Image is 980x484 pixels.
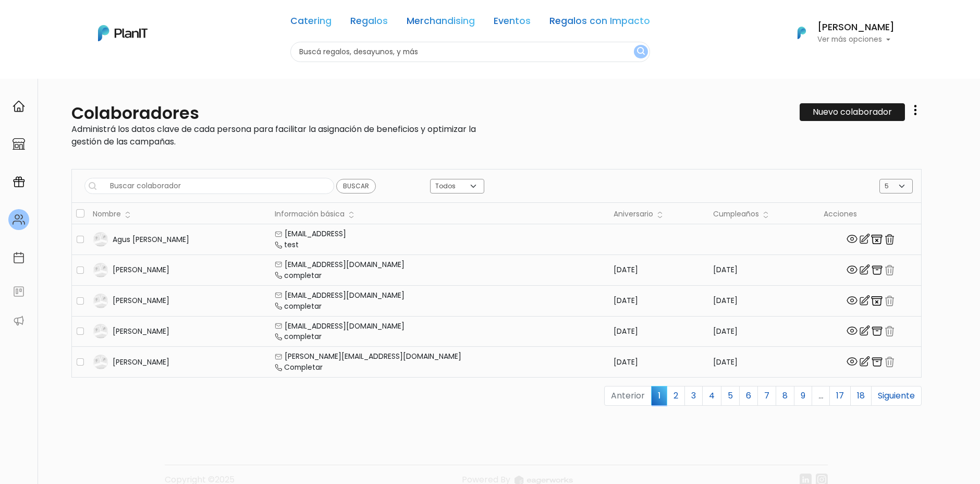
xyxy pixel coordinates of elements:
[275,270,605,281] div: completar
[84,178,334,194] input: Buscar colaborador
[275,292,283,299] img: email-e55c09aa6c8f9f6eb5c8f3fb65cd82e5684b5d9eb5134d3f9629283c6a313748.svg
[275,353,283,360] img: email-e55c09aa6c8f9f6eb5c8f3fb65cd82e5684b5d9eb5134d3f9629283c6a313748.svg
[871,356,883,368] img: archive-1dd707d46fd6d0a5e62449dc4488965df08e22ac9889ea1383089354dbf1b408.svg
[549,17,650,29] a: Regalos con Impacto
[709,347,819,378] td: [DATE]
[871,386,922,406] a: Siguiente
[784,19,895,46] button: PlanIt Logo [PERSON_NAME] Ver más opciones
[93,209,266,220] div: Nombre
[275,322,283,330] img: email-e55c09aa6c8f9f6eb5c8f3fb65cd82e5684b5d9eb5134d3f9629283c6a313748.svg
[858,294,871,307] img: edit-cf855e39879a8d8203c68d677a38c339b8ad0aa42461e93f83e0a3a572e3437e.svg
[871,233,883,246] img: archive_x_mark-d98f3eba446126dd09ec17d39cade4fc50930caf8734bd50eaba690cf921fc60.svg
[275,209,605,220] div: Información básica
[71,123,497,148] p: Administrá los datos clave de cada persona para facilitar la asignación de beneficios y optimizar...
[721,386,740,406] a: 5
[702,386,721,406] a: 4
[637,47,645,57] img: search_button-432b6d5273f82d61273b3651a40e1bd1b912527efae98b1b7a1b2c0702e16a8d.svg
[349,211,354,219] img: order_button-5429608ed2585e492019f2ec7dcef1d56f3df53fa91d3fc8c11ac3658e987a5a.svg
[93,293,108,309] img: planit_placeholder-9427b205c7ae5e9bf800e9d23d5b17a34c4c1a44177066c4629bad40f2d9547d.png
[275,241,282,249] img: telephone-51719e0ec8bc2292ec8667fab3663f63f39fd541bc4a4980ec8b8aebf9156212.svg
[93,323,108,339] img: planit_placeholder-9427b205c7ae5e9bf800e9d23d5b17a34c4c1a44177066c4629bad40f2d9547d.png
[846,263,858,276] img: view-f18246407a1f52050c83721396b04988c209509dc7beaf1eb88fb14978c40aeb.svg
[275,239,605,250] div: test
[275,333,282,341] img: telephone-51719e0ec8bc2292ec8667fab3663f63f39fd541bc4a4980ec8b8aebf9156212.svg
[113,295,169,306] div: [PERSON_NAME]
[709,255,819,286] td: [DATE]
[407,17,475,29] a: Merchandising
[871,295,883,307] img: archive_x_mark-d98f3eba446126dd09ec17d39cade4fc50930caf8734bd50eaba690cf921fc60.svg
[275,302,282,310] img: telephone-51719e0ec8bc2292ec8667fab3663f63f39fd541bc4a4980ec8b8aebf9156212.svg
[846,233,858,245] img: view-f18246407a1f52050c83721396b04988c209509dc7beaf1eb88fb14978c40aeb.svg
[275,364,282,371] img: telephone-51719e0ec8bc2292ec8667fab3663f63f39fd541bc4a4980ec8b8aebf9156212.svg
[883,233,896,246] img: delete-7a004ba9190edd5965762875531710db0e91f954252780fc34717938566f0b7a.svg
[713,209,815,220] div: Cumpleaños
[494,17,531,29] a: Eventos
[275,272,282,279] img: telephone-51719e0ec8bc2292ec8667fab3663f63f39fd541bc4a4980ec8b8aebf9156212.svg
[13,314,25,327] img: partners-52edf745621dab592f3b2c58e3bca9d71375a7ef29c3b500c9f145b62cc070d4.svg
[858,324,871,337] img: edit-cf855e39879a8d8203c68d677a38c339b8ad0aa42461e93f83e0a3a572e3437e.svg
[350,17,388,29] a: Regalos
[275,261,283,268] img: email-e55c09aa6c8f9f6eb5c8f3fb65cd82e5684b5d9eb5134d3f9629283c6a313748.svg
[275,351,605,362] div: [PERSON_NAME][EMAIL_ADDRESS][DOMAIN_NAME]
[657,211,663,219] img: order_button-5429608ed2585e492019f2ec7dcef1d56f3df53fa91d3fc8c11ac3658e987a5a.svg
[54,10,150,30] div: ¿Necesitás ayuda?
[824,209,917,220] div: Acciones
[883,325,896,337] img: delete-7a004ba9190edd5965762875531710db0e91f954252780fc34717938566f0b7a.svg
[858,263,871,276] img: edit-cf855e39879a8d8203c68d677a38c339b8ad0aa42461e93f83e0a3a572e3437e.svg
[871,325,883,337] img: archive-1dd707d46fd6d0a5e62449dc4488965df08e22ac9889ea1383089354dbf1b408.svg
[275,362,605,373] div: Completar
[850,386,872,406] a: 18
[290,17,332,29] a: Catering
[275,231,283,238] img: email-e55c09aa6c8f9f6eb5c8f3fb65cd82e5684b5d9eb5134d3f9629283c6a313748.svg
[13,285,25,298] img: feedback-78b5a0c8f98aac82b08bfc38622c3050aee476f2c9584af64705fc4e61158814.svg
[739,386,758,406] a: 6
[858,355,871,368] img: edit-cf855e39879a8d8203c68d677a38c339b8ad0aa42461e93f83e0a3a572e3437e.svg
[93,262,108,278] img: planit_placeholder-9427b205c7ae5e9bf800e9d23d5b17a34c4c1a44177066c4629bad40f2d9547d.png
[13,138,25,150] img: marketplace-4ceaa7011d94191e9ded77b95e3339b90024bf715f7c57f8cf31f2d8c509eaba.svg
[667,386,685,406] a: 2
[13,251,25,264] img: calendar-87d922413cdce8b2cf7b7f5f62616a5cf9e4887200fb71536465627b3292af00.svg
[763,211,768,219] img: order_button-5429608ed2585e492019f2ec7dcef1d56f3df53fa91d3fc8c11ac3658e987a5a.svg
[13,100,25,113] img: home-e721727adea9d79c4d83392d1f703f7f8bce08238fde08b1acbfd93340b81755.svg
[609,285,709,316] td: [DATE]
[846,294,858,307] img: view-f18246407a1f52050c83721396b04988c209509dc7beaf1eb88fb14978c40aeb.svg
[275,290,605,301] div: [EMAIL_ADDRESS][DOMAIN_NAME]
[709,316,819,347] td: [DATE]
[909,104,922,116] img: three-dots-vertical-1c7d3df731e7ea6fb33cf85414993855b8c0a129241e2961993354d720c67b51.svg
[93,354,108,370] img: planit_placeholder-9427b205c7ae5e9bf800e9d23d5b17a34c4c1a44177066c4629bad40f2d9547d.png
[113,357,169,368] div: [PERSON_NAME]
[80,178,96,194] img: search_button-432b6d5273f82d61273b3651a40e1bd1b912527efae98b1b7a1b2c0702e16a8d.svg
[275,331,605,342] div: completar
[93,232,108,247] img: planit_placeholder-9427b205c7ae5e9bf800e9d23d5b17a34c4c1a44177066c4629bad40f2d9547d.png
[883,264,896,276] img: delete-7a004ba9190edd5965762875531710db0e91f954252780fc34717938566f0b7a.svg
[651,386,667,405] span: 1
[98,25,148,41] img: PlanIt Logo
[13,213,25,226] img: people-662611757002400ad9ed0e3c099ab2801c6687ba6c219adb57efc949bc21e19d.svg
[846,355,858,368] img: view-f18246407a1f52050c83721396b04988c209509dc7beaf1eb88fb14978c40aeb.svg
[817,36,895,43] p: Ver más opciones
[883,356,896,368] img: delete-7a004ba9190edd5965762875531710db0e91f954252780fc34717938566f0b7a.svg
[275,321,605,332] div: [EMAIL_ADDRESS][DOMAIN_NAME]
[794,386,812,406] a: 9
[790,21,813,44] img: PlanIt Logo
[609,316,709,347] td: [DATE]
[290,42,650,62] input: Buscá regalos, desayunos, y más
[275,301,605,312] div: completar
[757,386,776,406] a: 7
[846,324,858,337] img: view-f18246407a1f52050c83721396b04988c209509dc7beaf1eb88fb14978c40aeb.svg
[858,233,871,245] img: edit-cf855e39879a8d8203c68d677a38c339b8ad0aa42461e93f83e0a3a572e3437e.svg
[609,255,709,286] td: [DATE]
[871,264,883,276] img: archive-1dd707d46fd6d0a5e62449dc4488965df08e22ac9889ea1383089354dbf1b408.svg
[817,23,895,32] h6: [PERSON_NAME]
[829,386,851,406] a: 17
[113,234,189,245] div: Agus [PERSON_NAME]
[684,386,703,406] a: 3
[71,103,199,123] h2: Colaboradores
[275,228,605,239] div: [EMAIL_ADDRESS]
[614,209,705,220] div: Aniversario
[609,347,709,378] td: [DATE]
[883,295,896,307] img: delete-7a004ba9190edd5965762875531710db0e91f954252780fc34717938566f0b7a.svg
[709,285,819,316] td: [DATE]
[113,264,169,275] div: [PERSON_NAME]
[800,103,905,121] a: Nuevo colaborador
